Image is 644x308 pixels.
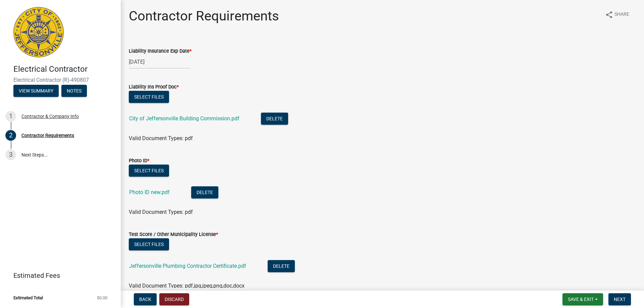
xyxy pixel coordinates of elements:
button: shareShare [600,8,635,21]
i: share [605,11,613,19]
div: Contractor & Company Info [21,114,79,119]
wm-modal-confirm: Delete Document [261,116,288,122]
a: Photo ID new.pdf [129,189,170,195]
wm-modal-confirm: Summary [13,88,59,94]
span: Next [614,297,626,302]
input: mm/dd/yyyy [129,55,190,69]
h1: Contractor Requirements [129,8,279,24]
span: Back [139,297,151,302]
wm-modal-confirm: Delete Document [191,190,218,196]
div: 3 [5,149,16,160]
label: Liability Insurance Exp Date [129,49,192,54]
span: Save & Exit [568,297,594,302]
a: Jeffersonville Plumbing Contractor Certificate.pdf [129,263,246,269]
span: Valid Document Types: pdf [129,209,193,215]
div: 1 [5,111,16,122]
h4: Electrical Contractor [13,64,115,74]
div: Contractor Requirements [21,133,74,138]
wm-modal-confirm: Delete Document [268,263,295,270]
span: Share [614,11,629,19]
span: Estimated Total [13,296,43,300]
div: 2 [5,130,16,141]
button: View Summary [13,85,59,97]
span: $0.00 [97,296,107,300]
button: Delete [191,186,218,198]
button: Next [608,293,631,305]
button: Delete [261,113,288,125]
span: Valid Document Types: pdf [129,135,193,141]
img: City of Jeffersonville, Indiana [13,7,64,57]
wm-modal-confirm: Notes [61,88,87,94]
button: Delete [268,260,295,272]
button: Select files [129,165,169,177]
label: Liability Ins Proof Doc [129,85,179,89]
a: City of Jeffersonville Building Commission.pdf [129,115,239,122]
a: Estimated Fees [5,269,110,282]
button: Back [134,293,157,305]
span: Electrical Contractor (R)-490807 [13,77,107,83]
button: Select files [129,91,169,103]
button: Notes [61,85,87,97]
button: Select files [129,238,169,250]
label: Photo ID [129,159,149,163]
span: Valid Document Types: pdf,jpg,jpeg,png,doc,docx [129,283,245,289]
button: Discard [159,293,189,305]
button: Save & Exit [562,293,603,305]
label: Test Score / Other Municipality License [129,232,218,237]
